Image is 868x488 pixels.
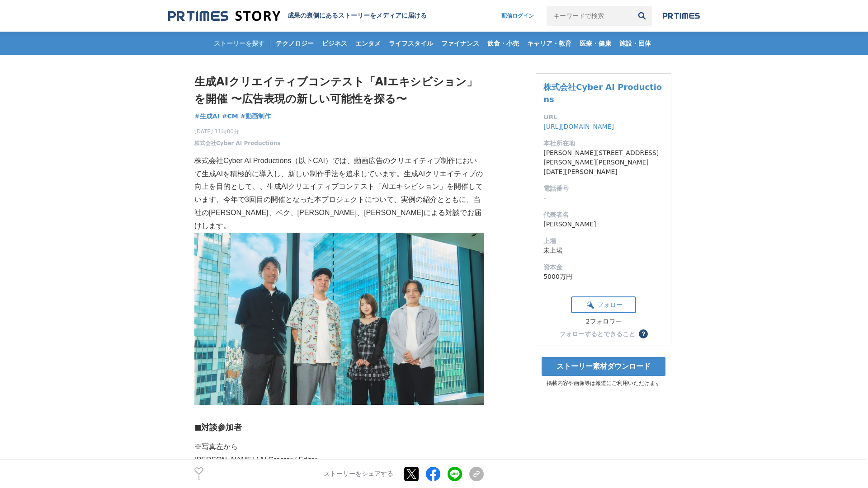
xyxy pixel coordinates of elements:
span: 施設・団体 [616,39,655,47]
a: ライフスタイル [385,32,437,55]
dt: 代表者名 [543,210,664,220]
dd: 5000万円 [543,272,664,282]
h1: 生成AIクリエイティブコンテスト「AIエキシビション」を開催 〜広告表現の新しい可能性を探る〜 [194,73,484,108]
a: [URL][DOMAIN_NAME] [543,123,614,130]
span: ファイナンス [438,39,483,47]
dt: 資本金 [543,263,664,272]
a: 施設・団体 [616,32,655,55]
a: 成果の裏側にあるストーリーをメディアに届ける 成果の裏側にあるストーリーをメディアに届ける [168,10,427,22]
a: ストーリー素材ダウンロード [542,357,665,376]
input: キーワードで検索 [547,6,632,26]
p: ※写真左から [194,441,484,454]
h3: ◼︎対談参加者 [194,421,484,434]
div: フォローするとできること [559,331,635,337]
dt: URL [543,113,664,122]
button: 検索 [632,6,652,26]
a: #動画制作 [240,112,271,121]
a: ファイナンス [438,32,483,55]
a: 飲食・小売 [484,32,523,55]
span: [DATE] 11時00分 [194,127,280,136]
button: フォロー [571,296,636,313]
dd: 未上場 [543,246,664,255]
p: 1 [194,476,203,480]
span: ライフスタイル [385,39,437,47]
img: 成果の裏側にあるストーリーをメディアに届ける [168,10,280,22]
span: ビジネス [318,39,351,47]
dt: 本社所在地 [543,139,664,148]
span: エンタメ [352,39,384,47]
a: 株式会社Cyber AI Productions [543,82,662,104]
h2: 成果の裏側にあるストーリーをメディアに届ける [288,12,427,20]
a: 医療・健康 [576,32,615,55]
dd: - [543,193,664,203]
span: #生成AI [194,112,220,120]
dt: 電話番号 [543,184,664,193]
a: 配信ログイン [492,6,543,26]
span: #CM [222,112,238,120]
span: ？ [640,331,646,337]
a: 株式会社Cyber AI Productions [194,139,280,147]
button: ？ [639,329,648,338]
span: キャリア・教育 [524,39,575,47]
img: prtimes [663,12,700,19]
a: #生成AI [194,112,220,121]
div: 2フォロワー [571,318,636,326]
p: ストーリーをシェアする [324,470,393,478]
a: キャリア・教育 [524,32,575,55]
img: thumbnail_a8bf7e80-871d-11f0-9b01-47743b3a16a4.jpg [194,233,484,405]
p: 株式会社Cyber AI Productions（以下CAI）では、動画広告のクリエイティブ制作において生成AIを積極的に導入し、新しい制作手法を追求しています。生成AIクリエイティブの向上を目... [194,155,484,233]
a: テクノロジー [272,32,317,55]
dd: [PERSON_NAME] [543,220,664,229]
p: [PERSON_NAME] / AI Creator / Editor [194,454,484,467]
span: 医療・健康 [576,39,615,47]
span: #動画制作 [240,112,271,120]
p: 掲載内容や画像等は報道にご利用いただけます [536,380,671,387]
span: 飲食・小売 [484,39,523,47]
dd: [PERSON_NAME][STREET_ADDRESS][PERSON_NAME][PERSON_NAME][DATE][PERSON_NAME] [543,148,664,177]
a: #CM [222,112,238,121]
dt: 上場 [543,236,664,246]
a: ビジネス [318,32,351,55]
span: テクノロジー [272,39,317,47]
a: エンタメ [352,32,384,55]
